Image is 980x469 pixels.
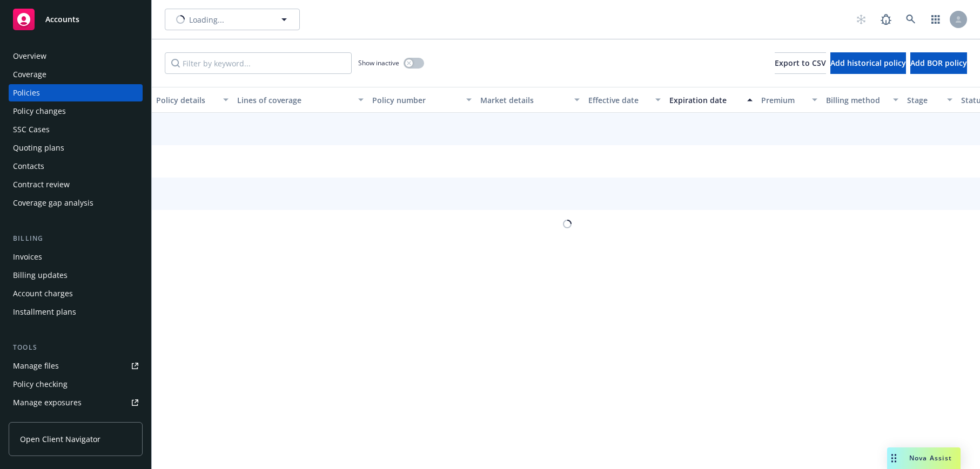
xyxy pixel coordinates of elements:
[9,194,143,212] a: Coverage gap analysis
[9,233,143,244] div: Billing
[13,194,93,212] div: Coverage gap analysis
[887,447,961,469] button: Nova Assist
[9,267,143,284] a: Billing updates
[13,139,64,157] div: Quoting plans
[9,412,143,430] a: Manage certificates
[13,121,50,138] div: SSC Cases
[13,357,59,375] div: Manage files
[9,4,143,35] a: Accounts
[13,394,82,411] div: Manage exposures
[775,52,826,74] button: Export to CSV
[480,94,568,106] div: Market details
[903,87,957,113] button: Stage
[9,121,143,138] a: SSC Cases
[9,47,143,65] a: Overview
[9,248,143,266] a: Invoices
[13,47,46,65] div: Overview
[13,158,44,175] div: Contacts
[9,342,143,353] div: Tools
[13,376,68,393] div: Policy checking
[9,394,143,411] a: Manage exposures
[237,94,352,106] div: Lines of coverage
[775,58,826,68] span: Export to CSV
[45,15,79,24] span: Accounts
[910,52,967,74] button: Add BOR policy
[13,303,76,321] div: Installment plans
[13,267,68,284] div: Billing updates
[13,103,66,120] div: Policy changes
[9,176,143,193] a: Contract review
[910,58,967,68] span: Add BOR policy
[757,87,822,113] button: Premium
[669,94,741,106] div: Expiration date
[887,447,901,469] div: Drag to move
[476,87,584,113] button: Market details
[372,94,460,106] div: Policy number
[233,87,368,113] button: Lines of coverage
[761,94,806,106] div: Premium
[13,176,70,193] div: Contract review
[9,357,143,375] a: Manage files
[925,9,947,30] a: Switch app
[822,87,903,113] button: Billing method
[850,9,872,30] a: Start snowing
[900,9,922,30] a: Search
[189,14,224,25] span: Loading...
[358,58,399,67] span: Show inactive
[907,94,941,106] div: Stage
[165,52,352,74] input: Filter by keyword...
[368,87,476,113] button: Policy number
[9,84,143,101] a: Policies
[156,94,217,106] div: Policy details
[9,376,143,393] a: Policy checking
[588,94,649,106] div: Effective date
[9,303,143,321] a: Installment plans
[9,103,143,120] a: Policy changes
[13,285,73,302] div: Account charges
[20,433,100,445] span: Open Client Navigator
[9,139,143,157] a: Quoting plans
[909,453,952,463] span: Nova Assist
[152,87,233,113] button: Policy details
[9,66,143,83] a: Coverage
[13,248,42,266] div: Invoices
[9,158,143,175] a: Contacts
[9,285,143,302] a: Account charges
[875,9,897,30] a: Report a Bug
[13,66,46,83] div: Coverage
[13,412,84,430] div: Manage certificates
[830,58,906,68] span: Add historical policy
[830,52,906,74] button: Add historical policy
[13,84,40,101] div: Policies
[165,9,300,30] button: Loading...
[665,87,757,113] button: Expiration date
[584,87,665,113] button: Effective date
[826,94,887,106] div: Billing method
